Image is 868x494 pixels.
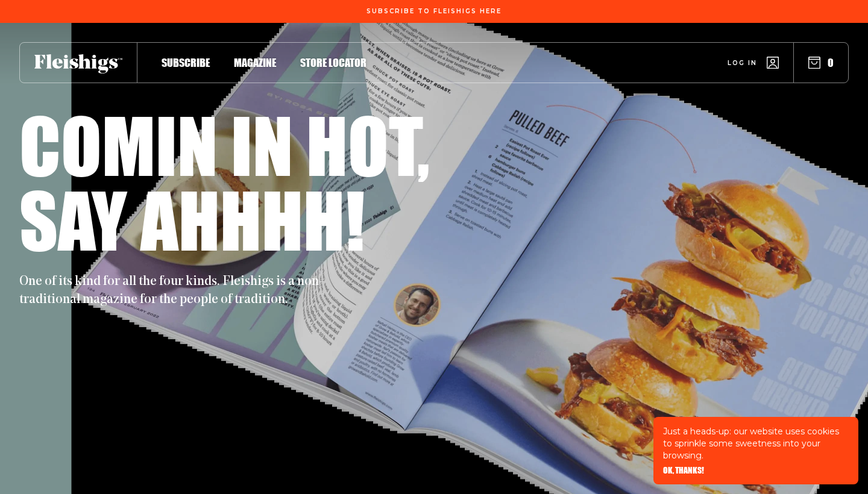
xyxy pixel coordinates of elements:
button: 0 [808,56,834,69]
a: Subscribe [162,54,210,70]
p: One of its kind for all the four kinds. Fleishigs is a non-traditional magazine for the people of... [19,273,333,309]
a: Magazine [234,54,276,70]
span: Subscribe [162,56,210,69]
a: Store locator [300,54,366,70]
h1: Comin in hot, [19,107,430,182]
a: Subscribe To Fleishigs Here [364,8,504,14]
span: Subscribe To Fleishigs Here [366,8,502,15]
span: Store locator [300,56,366,69]
h1: Say ahhhh! [19,182,365,257]
p: Just a heads-up: our website uses cookies to sprinkle some sweetness into your browsing. [663,425,849,461]
span: Magazine [234,56,276,69]
button: OK, THANKS! [663,466,704,475]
